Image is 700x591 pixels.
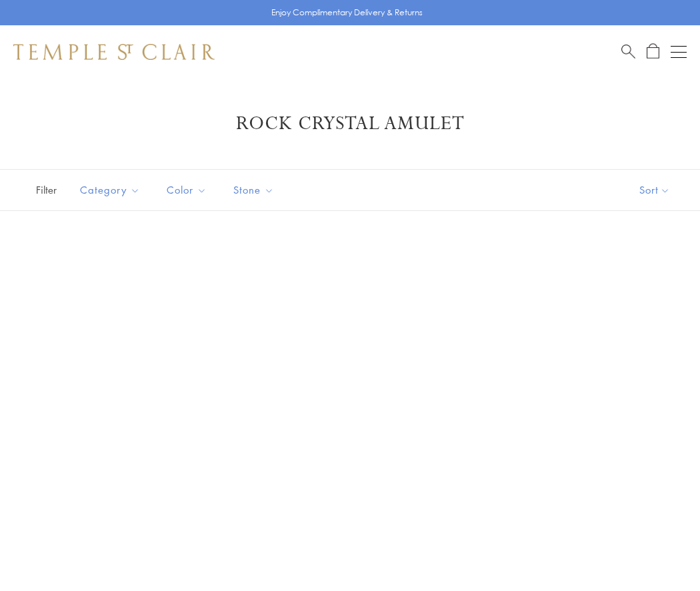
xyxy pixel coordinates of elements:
[160,182,217,198] span: Color
[647,43,659,60] a: Open Shopping Bag
[223,175,284,205] button: Stone
[671,44,687,60] button: Open navigation
[227,182,284,198] span: Stone
[609,170,700,210] button: Show sort by
[157,175,217,205] button: Color
[13,44,215,60] img: Temple St. Clair
[33,112,667,136] h1: Rock Crystal Amulet
[70,175,150,205] button: Category
[73,182,150,198] span: Category
[621,43,635,60] a: Search
[271,6,423,19] p: Enjoy Complimentary Delivery & Returns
